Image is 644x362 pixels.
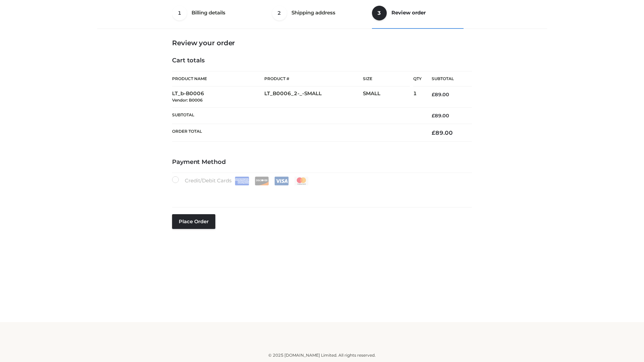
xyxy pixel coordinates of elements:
[235,177,249,185] img: Amex
[172,159,472,166] h4: Payment Method
[432,113,435,119] span: £
[432,113,449,119] bdi: 89.00
[422,71,472,86] th: Subtotal
[172,86,264,108] td: LT_b-B0006
[363,71,410,86] th: Size
[432,129,435,136] span: £
[264,86,363,108] td: LT_B0006_2-_-SMALL
[274,177,289,185] img: Visa
[413,86,422,108] td: 1
[100,352,544,359] div: © 2025 [DOMAIN_NAME] Limited. All rights reserved.
[363,86,413,108] td: SMALL
[432,129,453,136] bdi: 89.00
[432,92,449,98] bdi: 89.00
[172,39,472,47] h3: Review your order
[172,98,203,103] small: Vendor: B0006
[172,124,422,142] th: Order Total
[172,57,472,64] h4: Cart totals
[413,71,422,86] th: Qty
[432,92,435,98] span: £
[172,214,215,229] button: Place order
[172,71,264,86] th: Product Name
[172,176,309,185] label: Credit/Debit Cards
[255,177,269,185] img: Discover
[294,177,309,185] img: Mastercard
[264,71,363,86] th: Product #
[176,188,468,196] iframe: Secure card payment input frame
[172,107,422,124] th: Subtotal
